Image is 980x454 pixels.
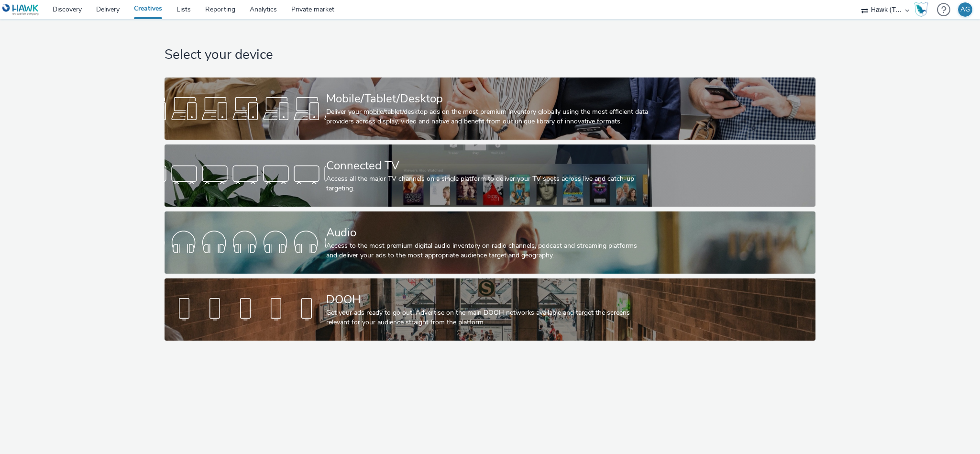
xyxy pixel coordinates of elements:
div: Access to the most premium digital audio inventory on radio channels, podcast and streaming platf... [326,241,650,261]
a: Connected TVAccess all the major TV channels on a single platform to deliver your TV spots across... [165,144,815,207]
a: DOOHGet your ads ready to go out! Advertise on the main DOOH networks available and target the sc... [165,278,815,341]
div: Mobile/Tablet/Desktop [326,90,650,107]
div: Get your ads ready to go out! Advertise on the main DOOH networks available and target the screen... [326,308,650,328]
div: Audio [326,224,650,241]
img: undefined Logo [2,4,39,16]
a: Hawk Academy [914,2,932,17]
a: Mobile/Tablet/DesktopDeliver your mobile/tablet/desktop ads on the most premium inventory globall... [165,78,815,140]
a: AudioAccess to the most premium digital audio inventory on radio channels, podcast and streaming ... [165,211,815,274]
div: Access all the major TV channels on a single platform to deliver your TV spots across live and ca... [326,174,650,194]
div: Deliver your mobile/tablet/desktop ads on the most premium inventory globally using the most effi... [326,107,650,127]
div: AG [960,2,970,17]
img: Hawk Academy [914,2,928,17]
div: Connected TV [326,157,650,174]
div: DOOH [326,291,650,308]
h1: Select your device [165,46,815,64]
